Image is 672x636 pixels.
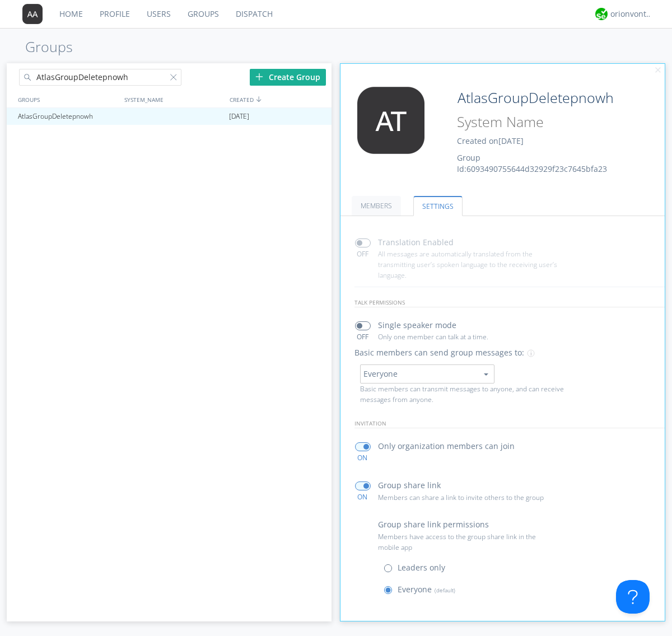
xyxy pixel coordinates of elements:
img: 373638.png [22,4,43,24]
img: 29d36aed6fa347d5a1537e7736e6aa13 [595,8,608,20]
p: Group share link permissions [378,518,489,531]
input: System Name [453,111,634,133]
div: CREATED [227,91,333,107]
div: orionvontas+atlas+automation+org2 [610,8,652,20]
p: Only one member can talk at a time. [378,331,557,342]
div: ON [350,453,375,462]
div: OFF [350,249,375,259]
p: Basic members can transmit messages to anyone, and can receive messages from anyone. [360,384,570,405]
p: Only organization members can join [378,440,515,452]
p: Single speaker mode [378,319,456,331]
p: talk permissions [354,298,665,307]
div: Create Group [250,69,326,86]
iframe: Toggle Customer Support [616,580,650,614]
a: SETTINGS [413,196,463,216]
div: AtlasGroupDeletepnowh [15,108,120,125]
p: Members can share a link to invite others to the group [378,492,557,503]
span: [DATE] [229,108,249,125]
span: Created on [457,135,524,146]
p: Everyone [398,583,455,596]
div: SYSTEM_NAME [122,91,227,107]
img: plus.svg [255,73,263,81]
p: All messages are automatically translated from the transmitting user’s spoken language to the rec... [378,249,557,281]
div: GROUPS [15,91,119,107]
img: 373638.png [349,87,433,154]
input: Search groups [19,69,181,86]
span: [DATE] [498,135,524,146]
p: invitation [354,419,665,428]
div: OFF [350,332,375,342]
a: MEMBERS [352,196,401,216]
div: ON [350,492,375,502]
span: (default) [432,586,455,594]
p: Basic members can send group messages to: [354,347,524,359]
p: Members have access to the group share link in the mobile app [378,531,557,553]
p: Leaders only [398,562,445,574]
input: Group Name [453,87,634,109]
a: AtlasGroupDeletepnowh[DATE] [7,108,332,125]
img: cancel.svg [654,67,662,74]
span: Group Id: 6093490755644d32929f23c7645bfa23 [457,152,607,174]
p: Translation Enabled [378,236,454,249]
button: Everyone [360,364,494,384]
p: Group share link [378,479,441,492]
